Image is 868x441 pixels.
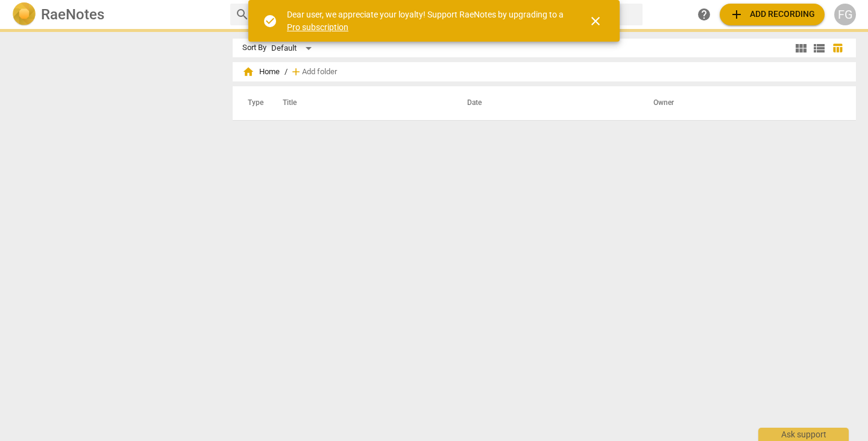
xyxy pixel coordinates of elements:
img: Logo [12,2,36,27]
a: Pro subscription [287,22,348,32]
span: Home [242,66,280,78]
a: Help [693,4,715,25]
span: add [290,66,302,78]
span: Add recording [729,7,815,22]
button: Upload [720,4,825,25]
button: FG [834,4,856,25]
th: Type [238,86,268,120]
div: Dear user, we appreciate your loyalty! Support RaeNotes by upgrading to a [287,8,567,33]
div: Default [271,39,316,58]
span: view_list [812,41,826,56]
span: add [729,7,744,22]
span: table_chart [832,42,843,54]
span: Add folder [302,68,337,77]
button: Table view [828,39,846,57]
span: / [285,68,288,77]
th: Title [268,86,453,120]
button: Tile view [792,39,810,57]
span: view_module [794,41,808,56]
span: help [697,7,711,22]
span: search [235,7,250,22]
span: close [588,14,603,28]
button: Close [581,7,610,36]
th: Date [453,86,639,120]
span: check_circle [263,14,277,28]
div: Sort By [242,43,266,52]
button: List view [810,39,828,57]
h2: RaeNotes [41,6,104,23]
span: home [242,66,254,78]
th: Owner [639,86,843,120]
div: Ask support [758,428,849,441]
a: LogoRaeNotes [12,2,221,27]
